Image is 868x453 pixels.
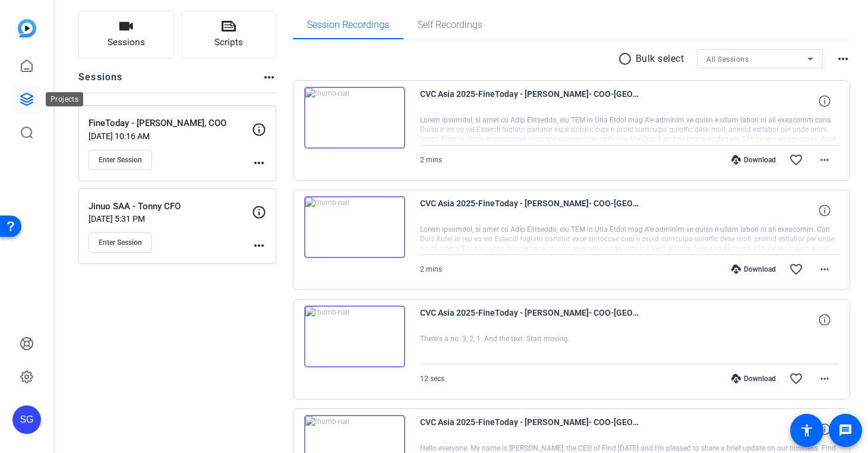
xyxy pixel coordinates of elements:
[89,150,152,170] button: Enter Session
[252,238,266,253] mat-icon: more_horiz
[262,70,276,84] mat-icon: more_horiz
[420,306,640,334] span: CVC Asia 2025-FineToday - [PERSON_NAME]- COO-[GEOGRAPHIC_DATA]-2025-09-02-11-04-28-148-0
[838,423,853,438] mat-icon: message
[725,374,782,383] div: Download
[304,306,405,367] img: thumb-nail
[418,20,482,30] span: Self Recordings
[89,131,252,141] p: [DATE] 10:16 AM
[89,117,252,130] p: FineToday - [PERSON_NAME], COO
[304,87,405,149] img: thumb-nail
[12,405,41,434] div: SG
[420,265,442,273] span: 2 mins
[89,200,252,213] p: Jinuo SAA - Tonny CFO
[252,156,266,170] mat-icon: more_horiz
[78,70,123,93] h2: Sessions
[304,196,405,258] img: thumb-nail
[89,214,252,224] p: [DATE] 5:31 PM
[99,238,142,247] span: Enter Session
[214,36,243,49] span: Scripts
[789,262,803,276] mat-icon: favorite_border
[706,55,749,64] span: All Sessions
[836,52,850,66] mat-icon: more_horiz
[99,155,142,165] span: Enter Session
[636,52,684,66] p: Bulk select
[420,87,640,115] span: CVC Asia 2025-FineToday - [PERSON_NAME]- COO-[GEOGRAPHIC_DATA]-2025-09-02-11-09-45-048-0
[89,232,152,253] button: Enter Session
[789,372,803,386] mat-icon: favorite_border
[420,196,640,225] span: CVC Asia 2025-FineToday - [PERSON_NAME]- COO-[GEOGRAPHIC_DATA]-2025-09-02-11-05-15-794-0
[78,11,174,58] button: Sessions
[789,153,803,167] mat-icon: favorite_border
[725,265,782,274] div: Download
[181,11,277,58] button: Scripts
[307,20,389,30] span: Session Recordings
[18,19,36,37] img: blue-gradient.svg
[725,155,782,165] div: Download
[420,156,442,164] span: 2 mins
[800,423,814,438] mat-icon: accessibility
[420,415,640,443] span: CVC Asia 2025-FineToday - [PERSON_NAME]- COO-[GEOGRAPHIC_DATA]-2025-09-02-11-02-19-154-0
[618,52,636,66] mat-icon: radio_button_unchecked
[818,372,832,386] mat-icon: more_horiz
[420,375,444,383] span: 12 secs
[46,92,83,106] div: Projects
[818,153,832,167] mat-icon: more_horiz
[818,262,832,276] mat-icon: more_horiz
[108,36,145,49] span: Sessions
